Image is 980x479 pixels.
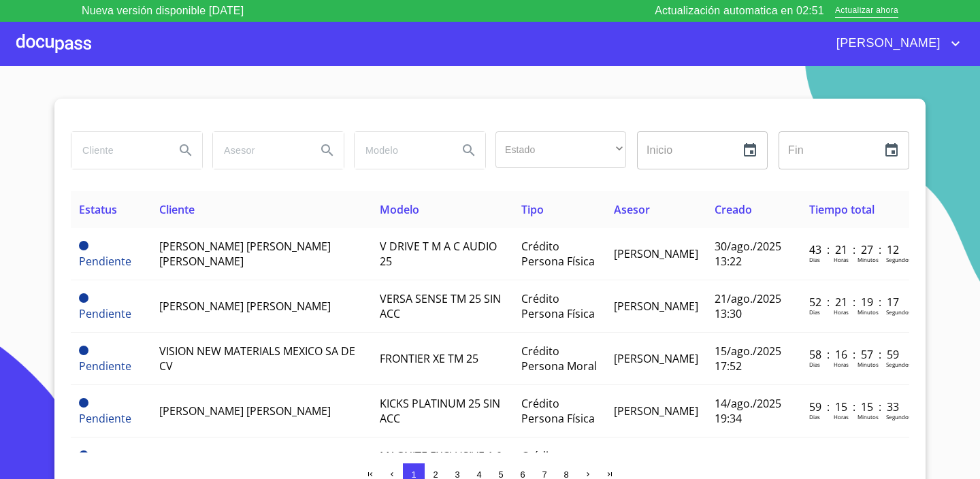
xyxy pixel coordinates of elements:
[79,398,88,408] span: Pendiente
[159,403,331,418] span: [PERSON_NAME] [PERSON_NAME]
[355,132,447,169] input: search
[715,396,781,426] span: 14/ago./2025 19:34
[380,239,497,269] span: V DRIVE T M A C AUDIO 25
[79,306,131,321] span: Pendiente
[834,413,849,420] p: Horas
[614,202,650,217] span: Asesor
[82,3,244,19] p: Nueva versión disponible [DATE]
[159,239,331,269] span: [PERSON_NAME] [PERSON_NAME] [PERSON_NAME]
[79,241,88,250] span: Pendiente
[857,361,879,368] p: Minutos
[809,361,820,368] p: Dias
[495,131,626,168] div: ​
[614,351,698,366] span: [PERSON_NAME]
[614,299,698,314] span: [PERSON_NAME]
[79,202,117,217] span: Estatus
[169,134,202,167] button: Search
[655,3,824,19] p: Actualización automatica en 02:51
[857,256,879,263] p: Minutos
[809,308,820,316] p: Dias
[715,291,781,321] span: 21/ago./2025 13:30
[857,413,879,420] p: Minutos
[521,396,595,426] span: Crédito Persona Física
[614,403,698,418] span: [PERSON_NAME]
[886,308,911,316] p: Segundos
[213,132,306,169] input: search
[614,246,698,261] span: [PERSON_NAME]
[834,308,849,316] p: Horas
[159,299,331,314] span: [PERSON_NAME] [PERSON_NAME]
[521,202,544,217] span: Tipo
[159,344,355,374] span: VISION NEW MATERIALS MEXICO SA DE CV
[79,411,131,426] span: Pendiente
[311,134,344,167] button: Search
[380,291,501,321] span: VERSA SENSE TM 25 SIN ACC
[809,347,901,362] p: 58 : 16 : 57 : 59
[834,256,849,263] p: Horas
[857,308,879,316] p: Minutos
[79,450,88,460] span: Pendiente
[79,346,88,355] span: Pendiente
[521,291,595,321] span: Crédito Persona Física
[715,202,752,217] span: Creado
[380,396,500,426] span: KICKS PLATINUM 25 SIN ACC
[886,361,911,368] p: Segundos
[809,295,901,310] p: 52 : 21 : 19 : 17
[380,351,478,366] span: FRONTIER XE TM 25
[835,4,898,18] span: Actualizar ahora
[809,256,820,263] p: Dias
[834,361,849,368] p: Horas
[71,132,164,169] input: search
[380,202,419,217] span: Modelo
[886,413,911,420] p: Segundos
[159,202,195,217] span: Cliente
[79,293,88,303] span: Pendiente
[79,359,131,374] span: Pendiente
[453,134,485,167] button: Search
[521,344,597,374] span: Crédito Persona Moral
[79,254,131,269] span: Pendiente
[809,242,901,257] p: 43 : 21 : 27 : 12
[886,256,911,263] p: Segundos
[809,413,820,420] p: Dias
[715,239,781,269] span: 30/ago./2025 13:22
[809,399,901,414] p: 59 : 15 : 15 : 33
[380,448,502,478] span: MAGNITE EXCLUSIVE 1 0 LTS CVT 25
[809,202,875,217] span: Tiempo total
[809,452,901,467] p: 83 : 01 : 03 : 16
[715,344,781,374] span: 15/ago./2025 17:52
[826,33,947,54] span: [PERSON_NAME]
[521,448,595,478] span: Crédito Persona Física
[826,33,964,54] button: account of current user
[521,239,595,269] span: Crédito Persona Física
